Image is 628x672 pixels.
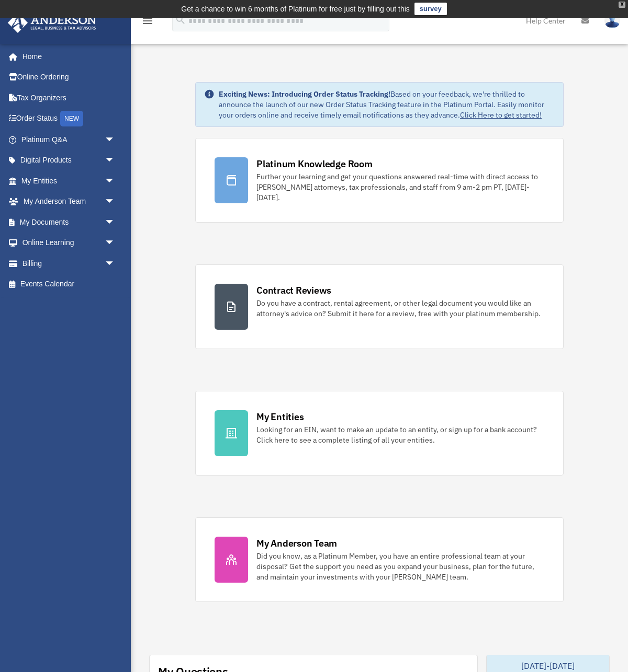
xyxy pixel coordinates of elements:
a: My Entitiesarrow_drop_down [7,170,131,191]
i: menu [141,15,154,27]
div: Get a chance to win 6 months of Platinum for free just by filling out this [181,3,410,15]
div: Based on your feedback, we're thrilled to announce the launch of our new Order Status Tracking fe... [219,89,555,120]
div: Contract Reviews [256,284,331,297]
a: My Entities Looking for an EIN, want to make an update to an entity, or sign up for a bank accoun... [195,391,564,476]
div: Platinum Knowledge Room [256,157,373,170]
a: survey [414,3,447,15]
img: User Pic [604,13,620,28]
a: Online Learningarrow_drop_down [7,233,131,253]
div: NEW [60,111,83,126]
i: search [175,14,186,26]
div: Further your learning and get your questions answered real-time with direct access to [PERSON_NAM... [256,171,544,203]
span: arrow_drop_down [105,212,126,233]
span: arrow_drop_down [105,233,126,254]
a: Order StatusNEW [7,108,131,130]
a: Events Calendar [7,274,131,295]
a: Platinum Knowledge Room Further your learning and get your questions answered real-time with dire... [195,138,564,223]
a: Platinum Q&Aarrow_drop_down [7,129,131,150]
span: arrow_drop_down [105,253,126,274]
a: Contract Reviews Do you have a contract, rental agreement, or other legal document you would like... [195,264,564,349]
span: arrow_drop_down [105,170,126,192]
a: Online Ordering [7,67,131,88]
a: Billingarrow_drop_down [7,253,131,274]
div: My Anderson Team [256,537,337,550]
a: My Anderson Team Did you know, as a Platinum Member, you have an entire professional team at your... [195,517,564,602]
span: arrow_drop_down [105,191,126,213]
div: Looking for an EIN, want to make an update to an entity, or sign up for a bank account? Click her... [256,424,544,445]
div: Do you have a contract, rental agreement, or other legal document you would like an attorney's ad... [256,298,544,319]
span: arrow_drop_down [105,129,126,150]
a: Home [7,46,126,67]
div: close [619,2,625,8]
span: arrow_drop_down [105,150,126,171]
a: Tax Organizers [7,87,131,108]
a: Click Here to get started! [460,110,542,120]
a: My Anderson Teamarrow_drop_down [7,191,131,212]
a: My Documentsarrow_drop_down [7,212,131,233]
a: Digital Productsarrow_drop_down [7,150,131,171]
a: menu [141,18,154,27]
div: My Entities [256,410,304,423]
img: Anderson Advisors Platinum Portal [5,13,99,33]
div: Did you know, as a Platinum Member, you have an entire professional team at your disposal? Get th... [256,551,544,582]
strong: Exciting News: Introducing Order Status Tracking! [219,89,390,99]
